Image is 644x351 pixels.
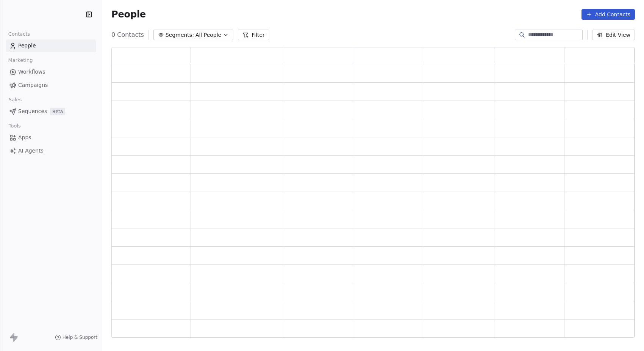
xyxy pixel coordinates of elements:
[55,334,97,340] a: Help & Support
[5,28,33,40] span: Contacts
[238,30,269,40] button: Filter
[6,66,96,78] a: Workflows
[50,108,65,115] span: Beta
[5,120,24,132] span: Tools
[18,107,47,115] span: Sequences
[111,9,146,20] span: People
[6,131,96,144] a: Apps
[6,39,96,52] a: People
[18,42,36,50] span: People
[6,145,96,157] a: AI Agents
[166,31,194,39] span: Segments:
[111,30,144,39] span: 0 Contacts
[6,105,96,118] a: SequencesBeta
[6,79,96,91] a: Campaigns
[592,30,635,40] button: Edit View
[18,147,44,155] span: AI Agents
[581,9,635,20] button: Add Contacts
[5,55,36,66] span: Marketing
[5,94,25,105] span: Sales
[18,81,48,89] span: Campaigns
[18,134,31,142] span: Apps
[195,31,221,39] span: All People
[18,68,45,76] span: Workflows
[63,334,97,340] span: Help & Support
